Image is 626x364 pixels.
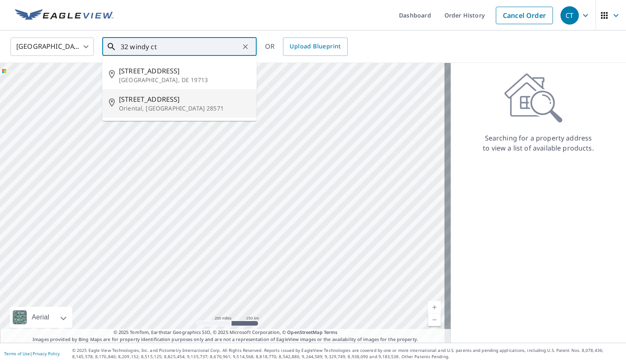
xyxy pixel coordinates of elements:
[33,351,60,356] a: Privacy Policy
[15,9,114,22] img: EV Logo
[428,314,441,326] a: Current Level 5, Zoom Out
[114,329,338,336] span: © 2025 TomTom, Earthstar Geographics SIO, © 2025 Microsoft Corporation, ©
[283,38,347,56] a: Upload Blueprint
[72,347,622,360] p: © 2025 Eagle View Technologies, Inc. and Pictometry International Corp. All Rights Reserved. Repo...
[240,41,251,53] button: Clear
[119,76,250,84] p: [GEOGRAPHIC_DATA], DE 19713
[428,301,441,314] a: Current Level 5, Zoom In
[29,307,52,328] div: Aerial
[4,351,60,356] p: |
[119,94,250,104] span: [STREET_ADDRESS]
[290,41,341,52] span: Upload Blueprint
[4,351,30,356] a: Terms of Use
[121,35,240,58] input: Search by address or latitude-longitude
[10,307,72,328] div: Aerial
[560,6,579,25] div: CT
[265,38,348,56] div: OR
[482,133,594,153] p: Searching for a property address to view a list of available products.
[119,104,250,113] p: Oriental, [GEOGRAPHIC_DATA] 28571
[324,329,338,335] a: Terms
[119,66,250,76] span: [STREET_ADDRESS]
[496,7,553,24] a: Cancel Order
[287,329,322,335] a: OpenStreetMap
[10,35,94,58] div: [GEOGRAPHIC_DATA]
